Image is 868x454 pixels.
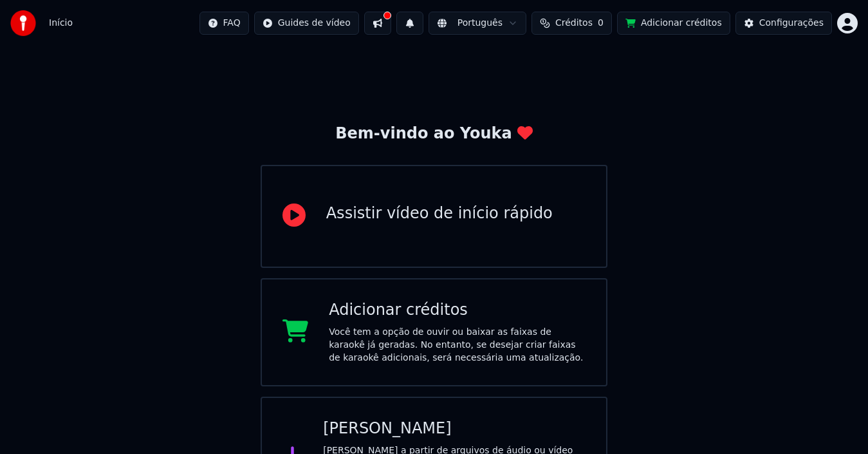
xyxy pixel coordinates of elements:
[735,12,832,35] button: Configurações
[329,326,586,364] div: Você tem a opção de ouvir ou baixar as faixas de karaokê já geradas. No entanto, se desejar criar...
[199,12,249,35] button: FAQ
[326,203,553,224] div: Assistir vídeo de início rápido
[335,124,532,144] div: Bem-vindo ao Youka
[329,300,586,321] div: Adicionar créditos
[10,10,36,36] img: youka
[531,12,612,35] button: Créditos0
[323,419,586,439] div: [PERSON_NAME]
[598,17,604,30] span: 0
[617,12,730,35] button: Adicionar créditos
[49,17,73,30] nav: breadcrumb
[555,17,593,30] span: Créditos
[759,17,824,30] div: Configurações
[254,12,359,35] button: Guides de vídeo
[49,17,73,30] span: Início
